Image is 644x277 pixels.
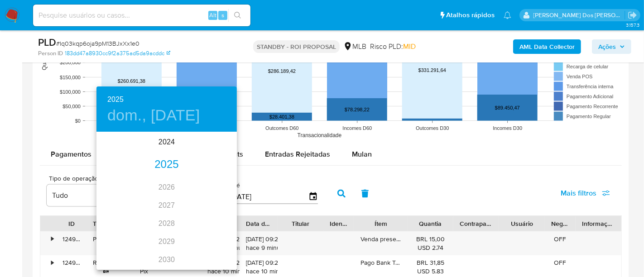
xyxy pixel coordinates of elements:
div: 2024 [96,133,237,151]
button: 2025 [107,93,124,106]
button: dom., [DATE] [107,106,200,125]
div: 2025 [96,156,237,174]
